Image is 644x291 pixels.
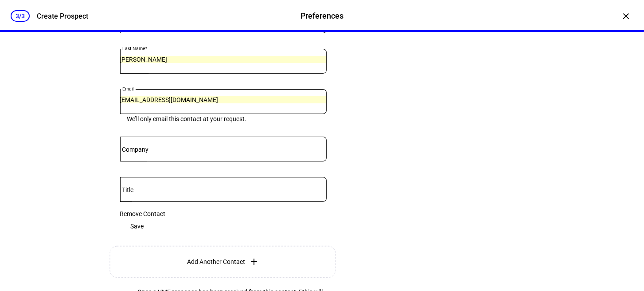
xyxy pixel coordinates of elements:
div: × [619,9,633,23]
mat-label: Title [122,186,134,193]
mat-label: Company [122,146,149,153]
mat-icon: add [249,256,259,267]
div: Preferences [301,10,343,22]
mat-label: Last Name [122,46,145,51]
span: Add Another Contact [187,258,245,265]
span: Remove Contact [120,210,166,217]
span: Save [131,217,144,235]
div: 3/3 [11,10,30,22]
mat-label: Email [122,86,134,91]
div: Create Prospect [37,12,88,20]
mat-hint: We’ll only email this contact at your request. [127,114,247,122]
button: Save [120,217,155,235]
